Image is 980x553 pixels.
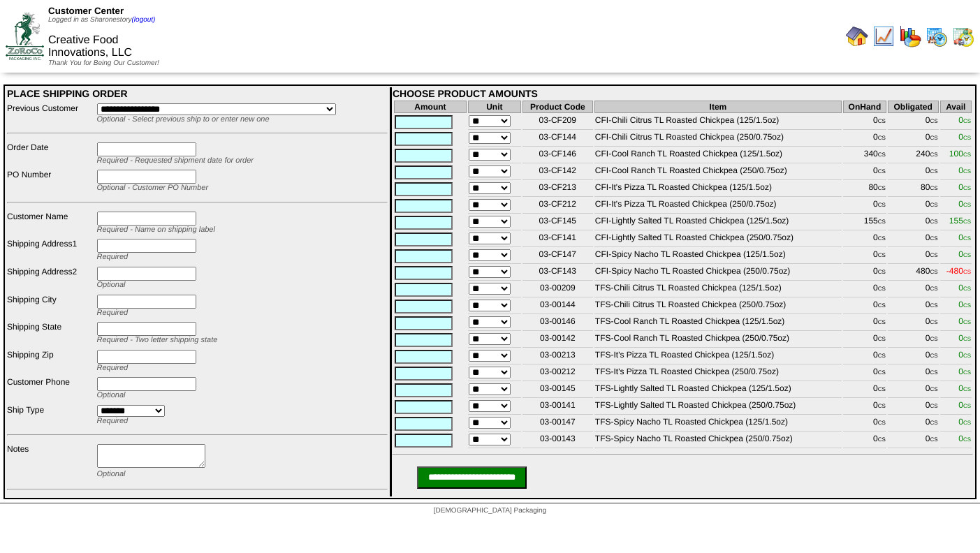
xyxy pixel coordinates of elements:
td: 0 [888,249,939,264]
span: CS [878,369,886,376]
span: CS [878,319,886,325]
img: line_graph.gif [872,25,895,47]
td: TFS-Cool Ranch TL Roasted Chickpea (125/1.5oz) [594,316,842,331]
td: 0 [843,299,886,314]
span: Customer Center [48,6,124,16]
td: 0 [843,165,886,180]
td: TFS-It's Pizza TL Roasted Chickpea (250/0.75oz) [594,366,842,381]
span: CS [963,353,971,359]
span: Optional [97,391,126,399]
td: 0 [843,383,886,398]
span: CS [930,302,937,309]
td: 0 [888,165,939,180]
span: CS [963,403,971,409]
span: CS [930,353,937,359]
span: Required - Two letter shipping state [97,336,218,344]
div: PLACE SHIPPING ORDER [7,88,388,99]
td: CFI-Cool Ranch TL Roasted Chickpea (125/1.5oz) [594,148,842,163]
span: CS [930,386,937,392]
span: CS [878,235,886,242]
span: CS [930,252,937,258]
td: CFI-Chili Citrus TL Roasted Chickpea (250/0.75oz) [594,131,842,147]
td: 340 [843,148,886,163]
span: CS [963,369,971,376]
td: CFI-Spicy Nacho TL Roasted Chickpea (250/0.75oz) [594,265,842,281]
th: OnHand [843,101,886,113]
span: 0 [958,233,971,242]
img: calendarprod.gif [926,25,948,47]
td: 03-CF209 [522,115,593,130]
span: CS [930,185,937,191]
td: TFS-It's Pizza TL Roasted Chickpea (125/1.5oz) [594,349,842,364]
span: CS [963,235,971,242]
span: CS [878,135,886,141]
span: Required [97,253,129,261]
span: CS [930,202,937,208]
td: 0 [843,433,886,448]
span: -480 [946,266,971,276]
td: CFI-Spicy Nacho TL Roasted Chickpea (125/1.5oz) [594,249,842,264]
span: [DEMOGRAPHIC_DATA] Packaging [434,507,546,515]
td: 03-00145 [522,383,593,398]
span: 0 [958,367,971,376]
td: Shipping City [6,294,95,320]
td: Shipping Zip [6,349,95,376]
td: 03-CF212 [522,198,593,214]
td: TFS-Chili Citrus TL Roasted Chickpea (250/0.75oz) [594,299,842,314]
td: 0 [888,299,939,314]
span: 0 [958,400,971,410]
td: 03-CF146 [522,148,593,163]
span: Thank You for Being Our Customer! [48,59,159,67]
th: Amount [394,101,467,113]
td: 03-CF141 [522,232,593,247]
td: 0 [888,383,939,398]
span: CS [963,135,971,141]
img: calendarinout.gif [952,25,974,47]
td: Ship Type [6,404,95,428]
td: 03-CF142 [522,165,593,180]
span: Optional [97,470,126,478]
span: CS [878,152,886,158]
span: 0 [958,115,971,125]
td: 0 [843,249,886,264]
span: CS [930,403,937,409]
span: CS [930,319,937,325]
td: 0 [888,349,939,364]
td: Shipping State [6,321,95,348]
td: 0 [843,332,886,348]
span: CS [963,118,971,124]
td: TFS-Spicy Nacho TL Roasted Chickpea (250/0.75oz) [594,433,842,448]
span: Logged in as Sharonestory [48,16,155,24]
span: 0 [958,417,971,427]
span: CS [930,235,937,242]
td: 03-00142 [522,332,593,348]
td: 0 [888,198,939,214]
span: CS [930,135,937,141]
td: TFS-Chili Citrus TL Roasted Chickpea (125/1.5oz) [594,282,842,297]
span: CS [963,436,971,443]
span: 0 [958,283,971,293]
span: CS [963,168,971,175]
span: CS [878,436,886,443]
td: CFI-Lightly Salted TL Roasted Chickpea (125/1.5oz) [594,215,842,230]
td: 03-CF143 [522,265,593,281]
td: Shipping Address1 [6,238,95,265]
td: CFI-It's Pizza TL Roasted Chickpea (125/1.5oz) [594,182,842,197]
td: 03-00212 [522,366,593,381]
th: Unit [468,101,521,113]
span: CS [930,118,937,124]
span: 0 [958,333,971,343]
td: Customer Phone [6,376,95,403]
td: 03-00141 [522,399,593,415]
span: CS [878,252,886,258]
td: 03-00213 [522,349,593,364]
td: 155 [843,215,886,230]
td: 03-00147 [522,416,593,432]
td: CFI-Chili Citrus TL Roasted Chickpea (125/1.5oz) [594,115,842,130]
span: CS [930,269,937,275]
span: Optional - Customer PO Number [97,184,209,192]
td: 0 [843,349,886,364]
span: 0 [958,316,971,326]
td: 0 [888,399,939,415]
span: CS [963,420,971,426]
